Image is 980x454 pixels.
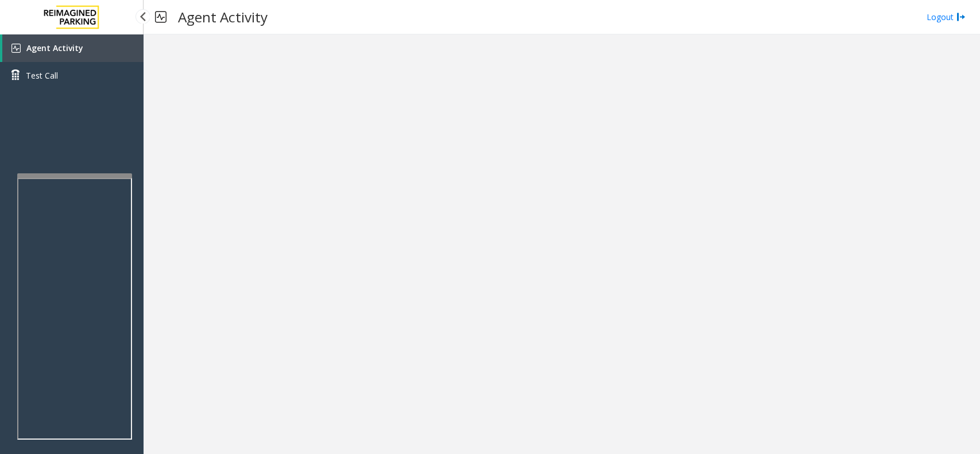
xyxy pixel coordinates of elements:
[11,44,21,53] img: 'icon'
[927,11,966,23] a: Logout
[26,69,58,82] span: Test Call
[155,3,166,31] img: pageIcon
[26,42,83,53] span: Agent Activity
[172,3,273,31] h3: Agent Activity
[956,11,966,23] img: logout
[2,34,144,62] a: Agent Activity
